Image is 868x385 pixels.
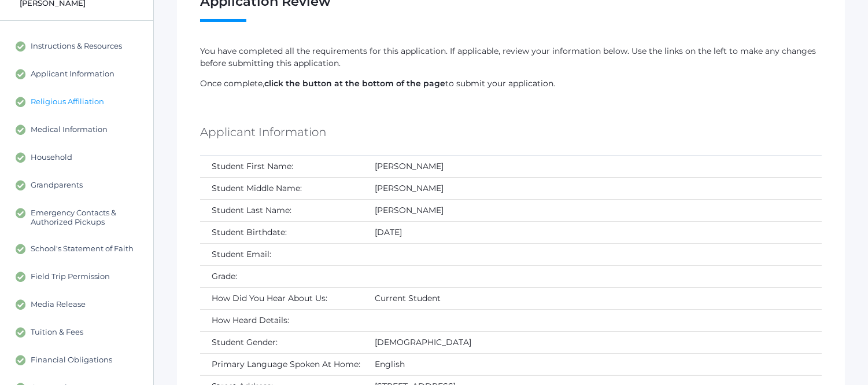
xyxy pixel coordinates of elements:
[31,272,110,282] span: Field Trip Permission
[31,69,114,79] span: Applicant Information
[200,309,363,331] td: How Heard Details:
[200,221,363,243] td: Student Birthdate:
[363,221,822,243] td: [DATE]
[200,265,363,287] td: Grade:
[31,327,83,338] span: Tuition & Fees
[363,331,822,353] td: [DEMOGRAPHIC_DATA]
[200,78,822,90] p: Once complete, to submit your application.
[200,199,363,221] td: Student Last Name:
[200,156,363,178] td: Student First Name:
[31,41,122,52] span: Instructions & Resources
[264,78,445,89] strong: click the button at the bottom of the page
[31,152,72,163] span: Household
[363,177,822,199] td: [PERSON_NAME]
[31,208,142,226] span: Emergency Contacts & Authorized Pickups
[363,199,822,221] td: [PERSON_NAME]
[31,244,134,254] span: School's Statement of Faith
[31,180,83,190] span: Grandparents
[31,97,104,107] span: Religious Affiliation
[200,177,363,199] td: Student Middle Name:
[200,122,326,142] h5: Applicant Information
[31,124,108,135] span: Medical Information
[363,353,822,375] td: English
[200,287,363,309] td: How Did You Hear About Us:
[363,156,822,178] td: [PERSON_NAME]
[31,299,86,310] span: Media Release
[200,45,822,69] p: You have completed all the requirements for this application. If applicable, review your informat...
[200,353,363,375] td: Primary Language Spoken At Home:
[200,243,363,265] td: Student Email:
[200,331,363,353] td: Student Gender:
[31,355,112,365] span: Financial Obligations
[363,287,822,309] td: Current Student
